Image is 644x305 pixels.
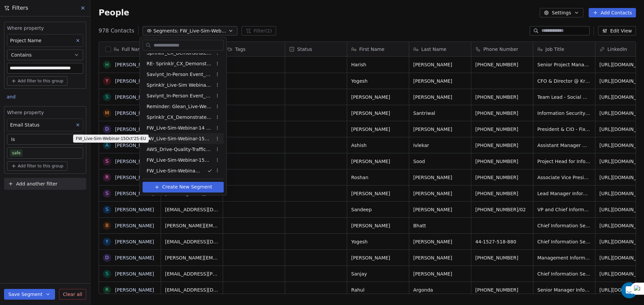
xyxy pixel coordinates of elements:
span: Sprinklr_Live-Sim Webinar_[DATE] [147,82,212,89]
span: RE- Sprinklr_CX_Demonstrate_Reg_Drive_[DATE] [147,60,212,67]
span: Saviynt_In-Person Event_Sept & [DATE] ([GEOGRAPHIC_DATA]) [147,92,212,99]
span: FW_Live-Sim-Webinar-15Oct'25-EU [147,135,212,142]
span: Reminder: Glean_Live-Webinar_23rdSept'25 [147,103,212,110]
span: Saviynt_In-Person Event_Sept & [DATE] ([GEOGRAPHIC_DATA]) [147,71,212,78]
button: Create New Segment [143,182,224,193]
span: Create New Segment [162,183,212,190]
span: FW_Live-Sim-Webinar-15Oct'25-NA [147,157,212,164]
span: Sprinklr_CX_Demonstrate_Reg_Drive_[DATE] [147,114,212,121]
span: FW_Live-Sim-Webinar-14Oct'25-IND+ANZ [147,167,202,174]
span: AWS_Drive-Quality-Traffic_5thOct'25 [147,146,212,153]
span: FW_Live-Sim-Webinar-14 Oct'25-NA [147,125,212,132]
p: FW_Live-Sim-Webinar-15Oct'25-EU [76,136,146,141]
